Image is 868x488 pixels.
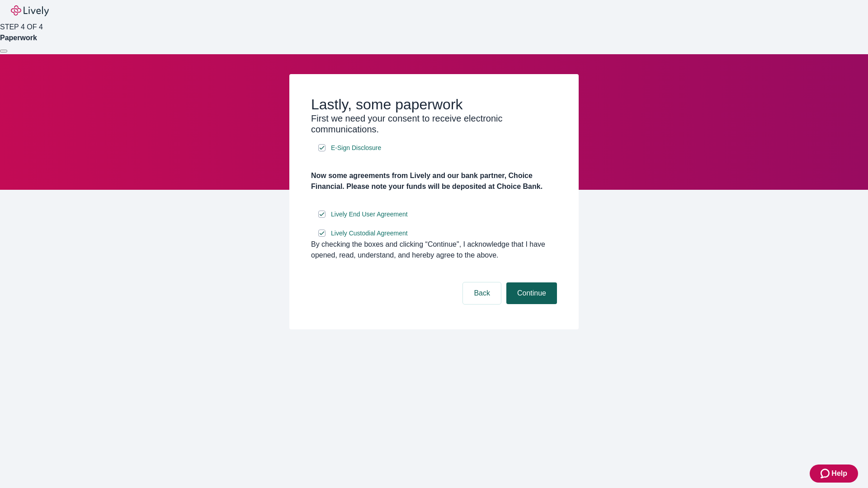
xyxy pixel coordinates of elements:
button: Zendesk support iconHelp [810,465,858,483]
h4: Now some agreements from Lively and our bank partner, Choice Financial. Please note your funds wi... [311,170,557,192]
a: e-sign disclosure document [329,142,383,154]
h3: First we need your consent to receive electronic communications. [311,113,557,135]
div: By checking the boxes and clicking “Continue", I acknowledge that I have opened, read, understand... [311,239,557,261]
button: Back [463,282,501,304]
h2: Lastly, some paperwork [311,96,557,113]
a: e-sign disclosure document [329,228,410,239]
span: Help [831,468,847,479]
button: Continue [506,282,557,304]
span: Lively End User Agreement [331,210,408,219]
span: Lively Custodial Agreement [331,229,408,238]
img: Lively [11,5,49,16]
svg: Zendesk support icon [821,468,831,479]
span: E-Sign Disclosure [331,143,381,153]
a: e-sign disclosure document [329,209,410,220]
